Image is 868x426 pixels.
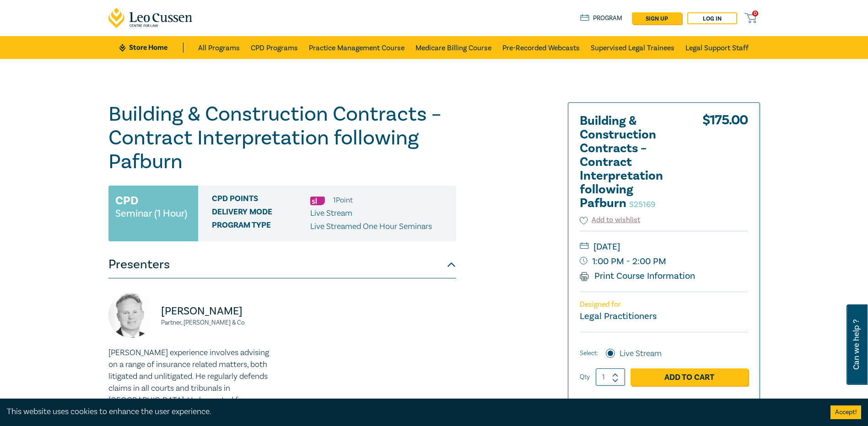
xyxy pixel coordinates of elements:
[161,304,277,319] p: [PERSON_NAME]
[212,221,310,233] span: Program type
[310,208,352,218] span: Live Stream
[108,102,456,174] h1: Building & Construction Contracts – Contract Interpretation following Pafburn
[580,270,695,282] a: Print Course Information
[596,368,625,386] input: 1
[580,114,680,210] h2: Building & Construction Contracts – Contract Interpretation following Pafburn
[702,114,748,215] div: $ 175.00
[310,197,325,205] img: Substantive Law
[108,292,154,338] img: https://s3.ap-southeast-2.amazonaws.com/leo-cussen-store-production-content/Contacts/Ross%20Donal...
[580,310,657,322] small: Legal Practitioners
[685,36,749,59] a: Legal Support Staff
[108,251,456,278] button: Presenters
[161,319,277,326] small: Partner, [PERSON_NAME] & Co
[620,348,662,360] label: Live Stream
[333,194,353,206] li: 1 Point
[502,36,580,59] a: Pre-Recorded Webcasts
[251,36,298,59] a: CPD Programs
[580,13,623,23] a: Program
[687,12,737,24] a: Log in
[310,221,432,233] p: Live Streamed One Hour Seminars
[631,368,748,386] a: Add to Cart
[309,36,404,59] a: Practice Management Course
[580,215,641,225] button: Add to wishlist
[212,194,310,206] span: CPD Points
[212,208,310,219] span: Delivery Mode
[629,199,655,210] small: S25169
[115,209,187,218] small: Seminar (1 Hour)
[7,406,817,418] div: This website uses cookies to enhance the user experience.
[580,254,748,269] small: 1:00 PM - 2:00 PM
[580,240,748,254] small: [DATE]
[115,192,138,209] h3: CPD
[580,348,598,358] span: Select:
[108,347,277,406] p: [PERSON_NAME] experience involves advising on a range of insurance related matters, both litigate...
[580,300,748,309] p: Designed for
[198,36,240,59] a: All Programs
[852,310,861,379] span: Can we help ?
[632,12,682,24] a: sign up
[752,11,758,16] span: 0
[580,372,590,382] label: Qty
[591,36,674,59] a: Supervised Legal Trainees
[415,36,491,59] a: Medicare Billing Course
[119,43,183,53] a: Store Home
[830,405,861,419] button: Accept cookies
